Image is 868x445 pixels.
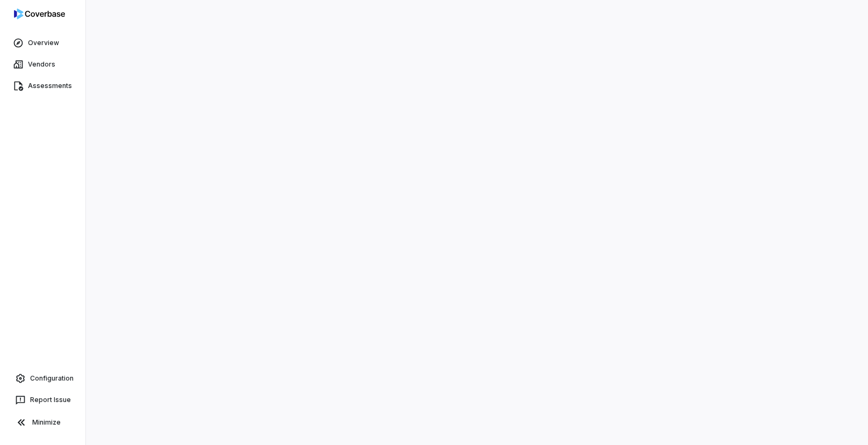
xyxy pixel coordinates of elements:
a: Configuration [4,369,81,388]
a: Overview [2,33,83,53]
button: Minimize [4,412,81,433]
a: Vendors [2,55,83,74]
a: Assessments [2,76,83,96]
img: logo-D7KZi-bG.svg [14,9,65,19]
button: Report Issue [4,390,81,410]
